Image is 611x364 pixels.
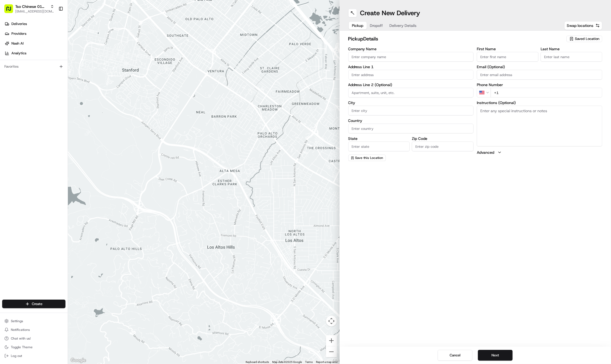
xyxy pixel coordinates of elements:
button: Settings [2,317,65,325]
button: Chat with us! [2,335,65,342]
button: Swap locations [564,21,602,30]
div: 💻 [46,80,50,84]
button: Start new chat [92,54,99,60]
a: Report a map error [316,360,338,363]
img: 1736555255976-a54dd68f-1ca7-489b-9aae-adbdc363a1c4 [5,52,15,62]
button: Map camera controls [326,316,337,327]
label: Address Line 1 [348,65,474,69]
label: State [348,137,410,140]
button: Tso Chinese 01 Cherrywood [15,4,48,9]
input: Enter phone number [491,88,602,98]
span: Providers [11,31,26,36]
span: Saved Location [575,36,599,41]
a: 💻API Documentation [44,77,89,87]
label: First Name [477,47,538,51]
span: Toggle Theme [11,345,33,349]
button: Keyboard shortcuts [246,360,269,364]
span: Log out [11,354,22,358]
span: Dropoff [370,23,383,28]
label: Address Line 2 (Optional) [348,83,474,87]
span: API Documentation [51,79,87,84]
input: Enter first name [477,52,538,62]
button: Next [478,350,513,361]
button: [EMAIL_ADDRESS][DOMAIN_NAME] [15,9,54,14]
button: Advanced [477,150,602,155]
span: Nash AI [11,41,24,46]
span: Map data ©2025 Google [272,360,302,363]
h1: Create New Delivery [360,9,420,17]
span: Pickup [352,23,364,28]
input: Enter address [348,70,474,80]
a: Powered byPylon [38,92,66,96]
span: Deliveries [11,21,27,26]
span: Knowledge Base [11,79,42,84]
button: Create [2,300,65,308]
input: Enter last name [541,52,602,62]
p: Welcome 👋 [5,22,99,31]
a: Terms (opens in new tab) [305,360,313,363]
button: Save this Location [348,155,386,161]
h2: pickup Details [348,35,563,43]
span: Notifications [11,328,30,332]
input: Enter state [348,142,410,151]
label: Company Name [348,47,474,51]
span: Create [32,302,42,306]
img: Google [69,357,87,364]
button: Zoom in [326,335,337,346]
label: Last Name [541,47,602,51]
button: Toggle Theme [2,343,65,351]
div: We're available if you need us! [18,58,69,62]
a: Providers [2,29,68,38]
div: Start new chat [18,52,89,58]
a: Open this area in Google Maps (opens a new window) [69,357,87,364]
button: Notifications [2,326,65,334]
span: Pylon [54,92,66,96]
label: Email (Optional) [477,65,602,69]
a: Nash AI [2,39,68,48]
input: Enter email address [477,70,602,80]
img: Nash [5,6,16,17]
div: Favorites [2,62,65,71]
input: Enter country [348,124,474,133]
span: Swap locations [567,23,593,28]
span: Save this Location [355,156,383,160]
label: Zip Code [412,137,474,140]
button: Cancel [438,350,472,361]
button: Zoom out [326,346,337,357]
span: Analytics [11,51,26,56]
a: Deliveries [2,20,68,28]
label: City [348,101,474,105]
input: Clear [14,35,90,41]
label: Instructions (Optional) [477,101,602,105]
label: Country [348,119,474,123]
a: Analytics [2,49,68,58]
label: Phone Number [477,83,602,87]
button: Log out [2,352,65,360]
input: Apartment, suite, unit, etc. [348,88,474,98]
input: Enter city [348,106,474,115]
span: Chat with us! [11,336,31,341]
a: 📗Knowledge Base [3,77,44,87]
button: Tso Chinese 01 Cherrywood[EMAIL_ADDRESS][DOMAIN_NAME] [2,2,56,15]
input: Enter company name [348,52,474,62]
span: Delivery Details [390,23,417,28]
label: Advanced [477,150,494,155]
div: 📗 [5,80,10,84]
span: Settings [11,319,23,323]
button: Saved Location [566,35,602,43]
input: Enter zip code [412,142,474,151]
